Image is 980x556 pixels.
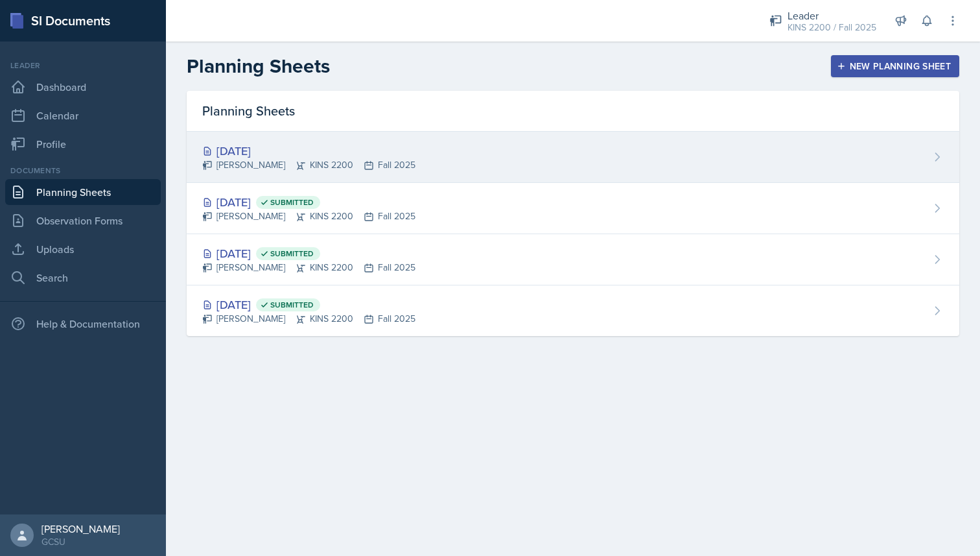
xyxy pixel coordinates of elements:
[787,8,876,23] div: Leader
[202,312,415,326] div: [PERSON_NAME] KINS 2200 Fall 2025
[270,197,314,208] span: Submitted
[41,522,120,535] div: [PERSON_NAME]
[202,261,415,274] div: [PERSON_NAME] KINS 2200 Fall 2025
[5,103,161,128] a: Calendar
[270,248,314,259] span: Submitted
[187,54,330,78] h2: Planning Sheets
[831,55,959,77] button: New Planning Sheet
[5,165,161,176] div: Documents
[202,193,415,211] div: [DATE]
[187,183,959,234] a: [DATE] Submitted [PERSON_NAME]KINS 2200Fall 2025
[5,311,161,337] div: Help & Documentation
[41,535,120,548] div: GCSU
[187,91,959,132] div: Planning Sheets
[5,236,161,262] a: Uploads
[839,61,951,71] div: New Planning Sheet
[5,265,161,291] a: Search
[187,132,959,183] a: [DATE] [PERSON_NAME]KINS 2200Fall 2025
[187,234,959,285] a: [DATE] Submitted [PERSON_NAME]KINS 2200Fall 2025
[202,158,415,172] div: [PERSON_NAME] KINS 2200 Fall 2025
[202,142,415,160] div: [DATE]
[202,296,415,313] div: [DATE]
[787,21,876,34] div: KINS 2200 / Fall 2025
[5,179,161,205] a: Planning Sheets
[187,285,959,336] a: [DATE] Submitted [PERSON_NAME]KINS 2200Fall 2025
[202,245,415,262] div: [DATE]
[5,208,161,234] a: Observation Forms
[5,60,161,71] div: Leader
[202,210,415,223] div: [PERSON_NAME] KINS 2200 Fall 2025
[5,74,161,100] a: Dashboard
[270,300,314,310] span: Submitted
[5,131,161,157] a: Profile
